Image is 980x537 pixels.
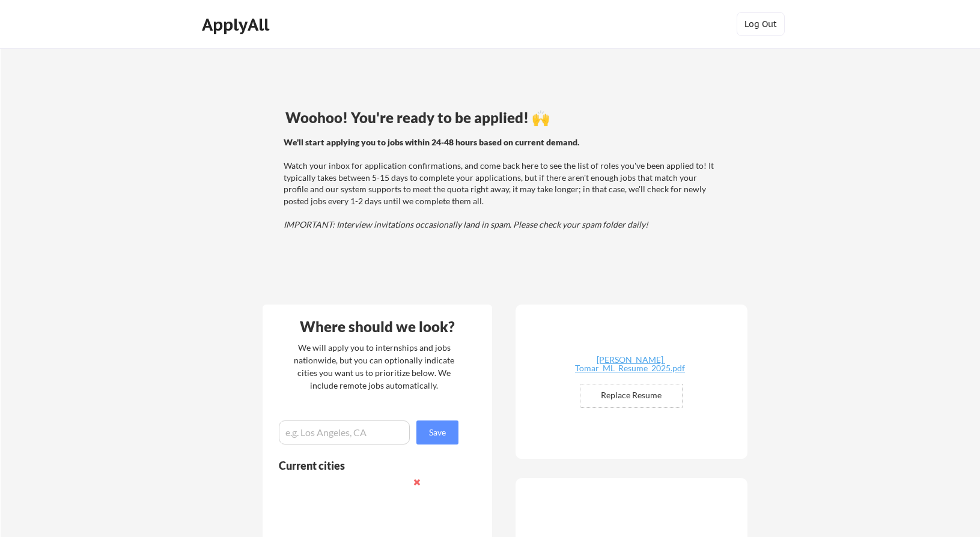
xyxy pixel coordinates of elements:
div: Where should we look? [266,320,489,334]
strong: We'll start applying you to jobs within 24-48 hours based on current demand. [284,137,579,147]
div: Current cities [279,460,445,471]
button: Log Out [737,12,785,36]
div: Woohoo! You're ready to be applied! 🙌 [285,111,719,125]
div: ApplyAll [202,14,273,35]
button: Save [416,420,458,444]
div: [PERSON_NAME] Tomar_ML_Resume_2025.pdf [558,356,701,372]
div: We will apply you to internships and jobs nationwide, but you can optionally indicate cities you ... [291,341,457,392]
div: Watch your inbox for application confirmations, and come back here to see the list of roles you'v... [284,136,717,231]
a: [PERSON_NAME] Tomar_ML_Resume_2025.pdf [558,356,701,374]
input: e.g. Los Angeles, CA [279,420,410,444]
em: IMPORTANT: Interview invitations occasionally land in spam. Please check your spam folder daily! [284,219,648,229]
